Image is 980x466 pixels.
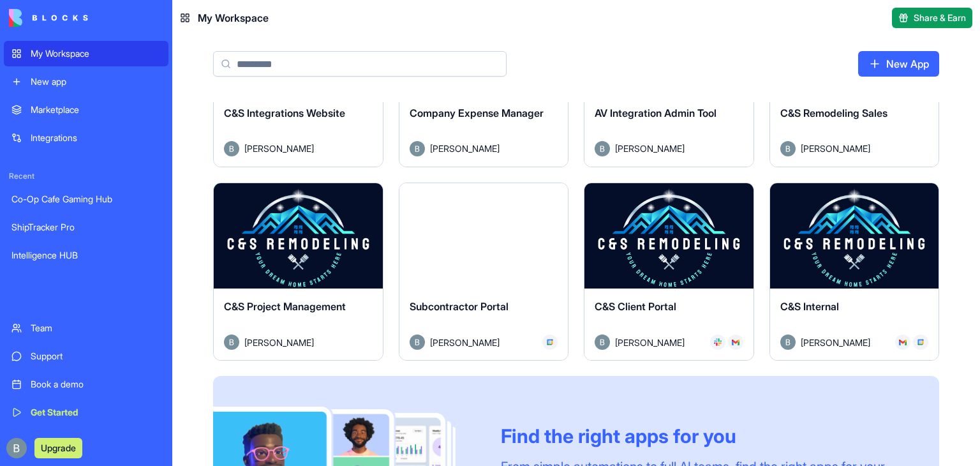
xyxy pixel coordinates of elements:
[34,441,82,454] a: Upgrade
[11,249,161,262] div: Intelligence HUB
[6,438,27,458] img: ACg8ocIug40qN1SCXJiinWdltW7QsPxROn8ZAVDlgOtPD8eQfXIZmw=s96-c
[9,9,88,27] img: logo
[430,336,500,349] span: [PERSON_NAME]
[31,378,161,391] div: Book a demo
[4,97,168,123] a: Marketplace
[31,322,161,334] div: Team
[595,141,610,156] img: Avatar
[732,338,739,346] img: Gmail_trouth.svg
[4,343,168,369] a: Support
[11,221,161,234] div: ShipTracker Pro
[244,336,314,349] span: [PERSON_NAME]
[4,125,168,151] a: Integrations
[4,41,168,66] a: My Workspace
[4,315,168,341] a: Team
[399,183,569,361] a: Subcontractor PortalAvatar[PERSON_NAME]
[4,372,168,397] a: Book a demo
[769,183,940,361] a: C&S InternalAvatar[PERSON_NAME]
[198,10,269,26] span: My Workspace
[892,8,972,28] button: Share & Earn
[780,141,796,156] img: Avatar
[224,107,345,119] span: C&S Integrations Website
[224,300,346,313] span: C&S Project Management
[31,103,161,116] div: Marketplace
[31,47,161,60] div: My Workspace
[410,334,425,350] img: Avatar
[858,51,939,77] a: New App
[546,338,554,346] img: GCal_x6vdih.svg
[917,338,924,346] img: GCal_x6vdih.svg
[595,334,610,350] img: Avatar
[801,336,870,349] span: [PERSON_NAME]
[244,142,314,155] span: [PERSON_NAME]
[4,400,168,425] a: Get Started
[31,132,161,144] div: Integrations
[780,334,796,350] img: Avatar
[595,300,676,313] span: C&S Client Portal
[780,107,887,119] span: C&S Remodeling Sales
[11,193,161,206] div: Co-Op Cafe Gaming Hub
[4,243,168,268] a: Intelligence HUB
[213,183,383,361] a: C&S Project ManagementAvatar[PERSON_NAME]
[410,300,509,313] span: Subcontractor Portal
[34,438,82,458] button: Upgrade
[501,425,909,447] div: Find the right apps for you
[595,107,716,119] span: AV Integration Admin Tool
[4,171,168,181] span: Recent
[31,406,161,419] div: Get Started
[31,350,161,363] div: Support
[4,69,168,94] a: New app
[801,142,870,155] span: [PERSON_NAME]
[615,142,685,155] span: [PERSON_NAME]
[410,107,544,119] span: Company Expense Manager
[899,338,907,346] img: Gmail_trouth.svg
[4,214,168,240] a: ShipTracker Pro
[914,11,966,24] span: Share & Earn
[224,141,239,156] img: Avatar
[410,141,425,156] img: Avatar
[780,300,839,313] span: C&S Internal
[224,334,239,350] img: Avatar
[430,142,500,155] span: [PERSON_NAME]
[4,186,168,212] a: Co-Op Cafe Gaming Hub
[615,336,685,349] span: [PERSON_NAME]
[584,183,754,361] a: C&S Client PortalAvatar[PERSON_NAME]
[31,75,161,88] div: New app
[714,338,722,346] img: Slack_i955cf.svg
